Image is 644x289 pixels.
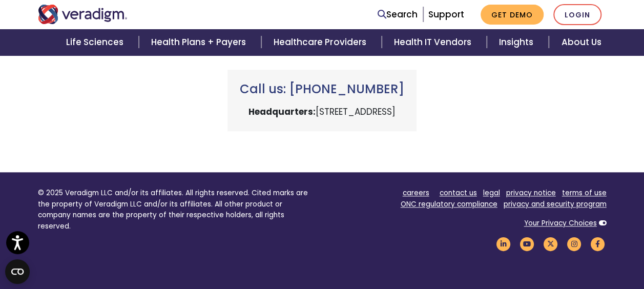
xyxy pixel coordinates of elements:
[504,199,607,209] a: privacy and security program
[428,8,464,20] a: Support
[240,82,404,97] h3: Call us: [PHONE_NUMBER]
[524,218,597,228] a: Your Privacy Choices
[248,106,316,118] strong: Headquarters:
[542,239,559,249] a: Veradigm Twitter Link
[261,29,381,55] a: Healthcare Providers
[487,29,549,55] a: Insights
[139,29,261,55] a: Health Plans + Payers
[553,4,601,25] a: Login
[562,188,607,198] a: terms of use
[589,239,607,249] a: Veradigm Facebook Link
[240,105,404,119] p: [STREET_ADDRESS]
[549,29,613,55] a: About Us
[38,188,315,232] p: © 2025 Veradigm LLC and/or its affiliates. All rights reserved. Cited marks are the property of V...
[403,188,429,198] a: careers
[5,259,30,284] button: Open CMP widget
[481,5,544,25] a: Get Demo
[518,239,536,249] a: Veradigm YouTube Link
[401,199,497,209] a: ONC regulatory compliance
[566,239,583,249] a: Veradigm Instagram Link
[495,239,512,249] a: Veradigm LinkedIn Link
[378,8,418,22] a: Search
[382,29,487,55] a: Health IT Vendors
[54,29,139,55] a: Life Sciences
[506,188,556,198] a: privacy notice
[38,5,128,24] img: Veradigm logo
[483,188,500,198] a: legal
[440,188,477,198] a: contact us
